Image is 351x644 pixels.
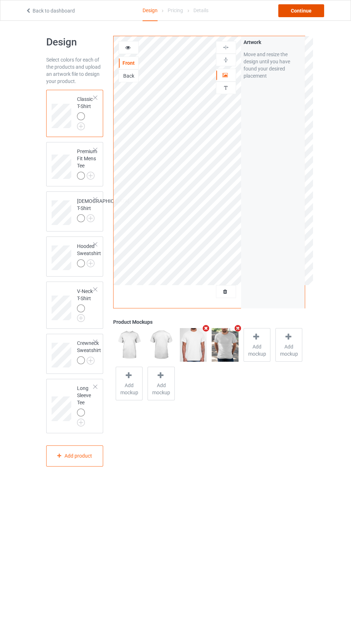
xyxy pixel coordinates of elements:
[46,334,104,374] div: Crewneck Sweatshirt
[46,282,104,329] div: V-Neck T-Shirt
[119,59,138,67] div: Front
[46,142,104,187] div: Premium Fit Mens Tee
[244,328,270,362] div: Add mockup
[87,259,95,267] img: svg+xml;base64,PD94bWwgdmVyc2lvbj0iMS4wIiBlbmNvZGluZz0iVVRGLTgiPz4KPHN2ZyB3aWR0aD0iMjJweCIgaGVpZ2...
[244,39,302,46] div: Artwork
[46,36,104,49] h1: Design
[244,343,270,357] span: Add mockup
[222,84,229,91] img: svg%3E%0A
[116,382,142,396] span: Add mockup
[46,56,104,85] div: Select colors for each of the products and upload an artwork file to design your product.
[77,96,94,128] div: Classic T-Shirt
[212,328,239,362] img: regular.jpg
[87,357,95,365] img: svg+xml;base64,PD94bWwgdmVyc2lvbj0iMS4wIiBlbmNvZGluZz0iVVRGLTgiPz4KPHN2ZyB3aWR0aD0iMjJweCIgaGVpZ2...
[113,318,305,326] div: Product Mockups
[116,328,143,362] img: regular.jpg
[143,0,158,21] div: Design
[168,0,183,20] div: Pricing
[222,57,229,63] img: svg%3E%0A
[276,343,302,357] span: Add mockup
[77,314,85,322] img: svg+xml;base64,PD94bWwgdmVyc2lvbj0iMS4wIiBlbmNvZGluZz0iVVRGLTgiPz4KPHN2ZyB3aWR0aD0iMjJweCIgaGVpZ2...
[244,51,302,79] div: Move and resize the design until you have found your desired placement
[77,148,97,179] div: Premium Fit Mens Tee
[87,172,95,180] img: svg+xml;base64,PD94bWwgdmVyc2lvbj0iMS4wIiBlbmNvZGluZz0iVVRGLTgiPz4KPHN2ZyB3aWR0aD0iMjJweCIgaGVpZ2...
[275,328,302,362] div: Add mockup
[119,72,138,79] div: Back
[222,44,229,51] img: svg%3E%0A
[77,340,101,364] div: Crewneck Sweatshirt
[25,8,75,14] a: Back to dashboard
[87,214,95,222] img: svg+xml;base64,PD94bWwgdmVyc2lvbj0iMS4wIiBlbmNvZGluZz0iVVRGLTgiPz4KPHN2ZyB3aWR0aD0iMjJweCIgaGVpZ2...
[234,325,242,332] i: Remove mockup
[278,4,324,17] div: Continue
[180,328,207,362] img: regular.jpg
[77,197,129,222] div: [DEMOGRAPHIC_DATA] T-Shirt
[148,328,174,362] img: regular.jpg
[148,382,174,396] span: Add mockup
[46,191,104,231] div: [DEMOGRAPHIC_DATA] T-Shirt
[148,367,174,400] div: Add mockup
[77,288,94,320] div: V-Neck T-Shirt
[46,445,104,467] div: Add product
[77,122,85,130] img: svg+xml;base64,PD94bWwgdmVyc2lvbj0iMS4wIiBlbmNvZGluZz0iVVRGLTgiPz4KPHN2ZyB3aWR0aD0iMjJweCIgaGVpZ2...
[46,236,104,277] div: Hooded Sweatshirt
[77,243,101,267] div: Hooded Sweatshirt
[46,379,104,433] div: Long Sleeve Tee
[77,419,85,426] img: svg+xml;base64,PD94bWwgdmVyc2lvbj0iMS4wIiBlbmNvZGluZz0iVVRGLTgiPz4KPHN2ZyB3aWR0aD0iMjJweCIgaGVpZ2...
[77,385,94,424] div: Long Sleeve Tee
[202,325,211,332] i: Remove mockup
[116,367,143,400] div: Add mockup
[193,0,208,20] div: Details
[46,90,104,137] div: Classic T-Shirt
